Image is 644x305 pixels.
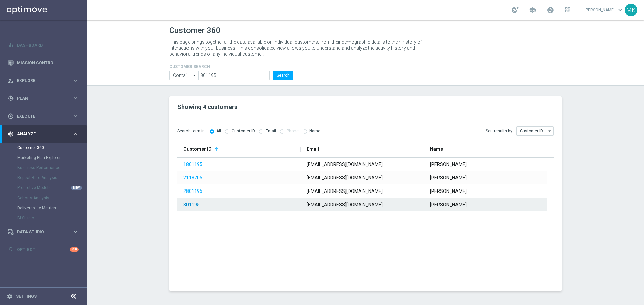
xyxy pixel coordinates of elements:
[71,186,82,190] div: NEW
[307,202,383,207] span: [EMAIL_ADDRESS][DOMAIN_NAME]
[17,79,72,83] span: Explore
[7,78,79,83] button: person_search Explore keyboard_arrow_right
[183,202,200,207] a: 801195
[72,229,79,235] i: keyboard_arrow_right
[309,129,320,134] label: Name
[7,131,79,137] button: track_changes Analyze keyboard_arrow_right
[7,247,79,252] button: lightbulb Optibot +10
[17,145,70,150] a: Customer 360
[183,146,212,152] span: Customer ID
[486,128,512,134] span: Sort results by
[516,126,554,136] input: Customer ID
[7,229,79,235] button: Data Studio keyboard_arrow_right
[183,188,202,194] a: 2801195
[8,95,14,101] i: gps_fixed
[17,203,87,213] div: Deliverability Metrics
[17,163,87,173] div: Business Performance
[430,188,467,194] span: [PERSON_NAME]
[584,5,625,15] a: [PERSON_NAME]keyboard_arrow_down
[17,205,70,211] a: Deliverability Metrics
[8,78,14,84] i: person_search
[430,202,467,207] span: [PERSON_NAME]
[17,213,87,223] div: BI Studio
[169,26,562,35] h1: Customer 360
[529,6,536,14] span: school
[8,54,79,72] div: Mission Control
[177,171,547,184] div: Press SPACE to select this row.
[232,129,255,134] label: Customer ID
[7,43,79,48] button: equalizer Dashboard
[17,96,72,100] span: Plan
[307,162,383,167] span: [EMAIL_ADDRESS][DOMAIN_NAME]
[17,54,79,72] a: Mission Control
[169,71,198,80] input: Contains
[8,113,14,119] i: play_circle_outline
[625,4,637,16] div: MK
[16,294,37,298] a: Settings
[17,155,70,160] a: Marketing Plan Explorer
[7,96,79,101] button: gps_fixed Plan keyboard_arrow_right
[8,131,72,137] div: Analyze
[7,293,13,299] i: settings
[8,247,14,253] i: lightbulb
[183,175,202,180] a: 2118705
[169,64,293,69] h4: CUSTOMER SEARCH
[177,198,547,211] div: Press SPACE to select this row.
[177,158,547,171] div: Press SPACE to select this row.
[8,78,72,84] div: Explore
[273,71,293,80] button: Search
[8,131,14,137] i: track_changes
[17,114,72,118] span: Execute
[547,127,553,135] i: arrow_drop_down
[8,229,72,235] div: Data Studio
[7,60,79,66] button: Mission Control
[169,39,428,57] p: This page brings together all the data available on individual customers, from their demographic ...
[8,113,72,119] div: Execute
[72,131,79,137] i: keyboard_arrow_right
[8,95,72,101] div: Plan
[177,103,237,110] span: Showing 4 customers
[177,184,547,198] div: Press SPACE to select this row.
[17,193,87,203] div: Cohorts Analysis
[17,36,79,54] a: Dashboard
[307,175,383,180] span: [EMAIL_ADDRESS][DOMAIN_NAME]
[17,241,70,258] a: Optibot
[70,247,79,252] div: +10
[191,71,198,80] i: arrow_drop_down
[7,113,79,119] button: play_circle_outline Execute keyboard_arrow_right
[307,146,319,152] span: Email
[198,71,270,80] input: Enter CID, Email, name or phone
[72,77,79,84] i: keyboard_arrow_right
[8,241,79,258] div: Optibot
[17,230,72,234] span: Data Studio
[17,153,87,163] div: Marketing Plan Explorer
[17,132,72,136] span: Analyze
[17,183,87,193] div: Predictive Models
[8,42,14,48] i: equalizer
[430,162,467,167] span: [PERSON_NAME]
[183,162,202,167] a: 1801195
[287,129,299,134] label: Phone
[266,129,276,134] label: Email
[616,6,624,14] span: keyboard_arrow_down
[17,143,87,153] div: Customer 360
[72,113,79,119] i: keyboard_arrow_right
[307,188,383,194] span: [EMAIL_ADDRESS][DOMAIN_NAME]
[430,146,443,152] span: Name
[8,36,79,54] div: Dashboard
[430,175,467,180] span: [PERSON_NAME]
[177,128,206,134] span: Search term in:
[17,173,87,183] div: Repeat Rate Analysis
[216,129,221,134] label: All
[72,95,79,101] i: keyboard_arrow_right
